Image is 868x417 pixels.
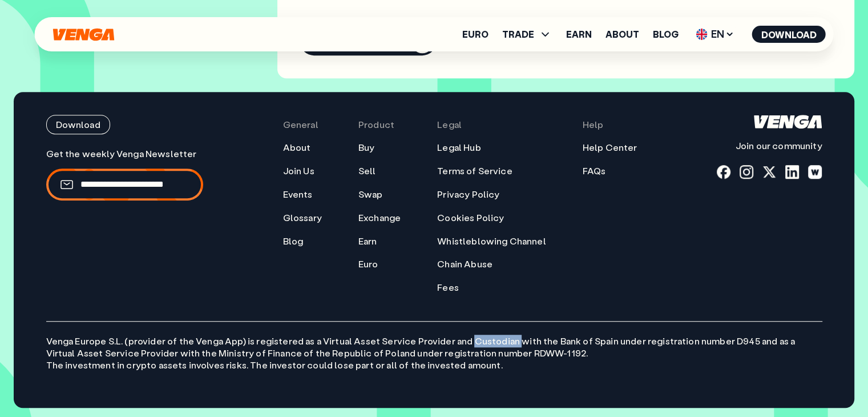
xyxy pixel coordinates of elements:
[358,189,383,201] a: Swap
[583,119,604,131] span: Help
[740,165,753,179] a: instagram
[583,165,606,177] a: FAQs
[52,28,116,41] svg: Home
[437,212,504,224] a: Cookies Policy
[437,119,462,131] span: Legal
[46,148,203,160] p: Get the weekly Venga Newsletter
[358,142,374,154] a: Buy
[785,165,799,179] a: linkedin
[502,27,552,41] span: TRADE
[437,189,499,201] a: Privacy Policy
[437,165,512,177] a: Terms of Service
[358,119,394,131] span: Product
[502,30,534,39] span: TRADE
[358,258,378,270] a: Euro
[437,282,459,294] a: Fees
[717,140,822,152] p: Join our community
[358,235,377,247] a: Earn
[283,165,314,177] a: Join Us
[566,30,592,39] a: Earn
[283,235,304,247] a: Blog
[283,142,311,154] a: About
[653,30,679,39] a: Blog
[437,142,481,154] a: Legal Hub
[754,115,822,129] svg: Home
[752,26,826,43] button: Download
[283,212,322,224] a: Glossary
[46,115,203,134] a: Download
[717,165,730,179] a: fb
[46,321,822,371] p: Venga Europe S.L. (provider of the Venga App) is registered as a Virtual Asset Service Provider a...
[437,235,546,247] a: Whistleblowing Channel
[358,212,401,224] a: Exchange
[583,142,637,154] a: Help Center
[437,258,492,270] a: Chain Abuse
[808,165,822,179] a: warpcast
[692,25,738,43] span: EN
[283,119,318,131] span: General
[358,165,376,177] a: Sell
[283,189,313,201] a: Events
[46,115,110,134] button: Download
[462,30,488,39] a: Euro
[696,29,708,40] img: flag-uk
[605,30,639,39] a: About
[762,165,776,179] a: x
